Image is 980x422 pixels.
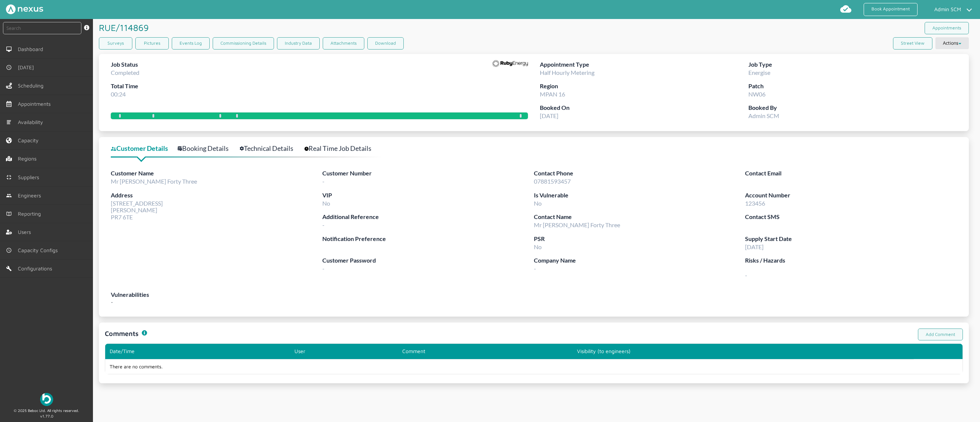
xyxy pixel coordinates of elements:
[534,212,745,222] label: Contact Name
[18,266,55,272] span: Configurations
[6,4,43,14] img: Nexus
[18,119,46,125] span: Availability
[3,22,81,34] input: Search by: Ref, PostCode, MPAN, MPRN, Account, Customer
[745,200,765,207] span: 123456
[322,169,534,178] label: Customer Number
[918,329,963,341] a: Add Comment
[322,191,534,200] label: VIP
[322,256,534,265] label: Customer Password
[492,60,528,67] img: Supplier Logo
[748,112,779,119] span: Admin SCM
[18,156,39,162] span: Regions
[304,143,380,154] a: Real Time Job Details
[240,143,302,154] a: Technical Details
[6,193,12,199] img: md-people.svg
[534,256,745,265] label: Company Name
[6,137,12,143] img: capacity-left-menu.svg
[748,69,770,76] span: Energise
[172,37,210,50] a: Events Log
[6,174,12,180] img: md-contract.svg
[18,247,61,253] span: Capacity Configs
[745,169,957,178] label: Contact Email
[6,266,12,272] img: md-build.svg
[893,37,932,50] button: Street View
[18,174,42,180] span: Suppliers
[534,178,571,185] span: 07881593457
[748,91,765,98] span: NW06
[745,191,957,200] label: Account Number
[540,112,558,119] span: [DATE]
[398,344,573,359] th: Comment
[178,143,237,154] a: Booking Details
[745,234,957,244] label: Supply Start Date
[6,46,12,52] img: md-desktop.svg
[540,103,748,112] label: Booked On
[322,265,325,272] span: -
[322,178,325,185] span: -
[534,169,745,178] label: Contact Phone
[99,19,151,36] h1: RUE/114869 ️️️
[840,3,852,15] img: md-cloud-done.svg
[105,329,139,339] h1: Comments
[6,229,12,235] img: user-left-menu.svg
[323,37,364,50] a: Attachments
[18,101,54,107] span: Appointments
[213,37,274,50] a: Commissioning Details
[18,193,44,199] span: Engineers
[534,191,745,200] label: Is Vulnerable
[540,82,748,91] label: Region
[111,290,957,311] div: -
[111,143,176,154] a: Customer Details
[748,82,957,91] label: Patch
[18,211,44,217] span: Reporting
[573,344,914,359] th: Visibility (to engineers)
[18,64,37,70] span: [DATE]
[864,3,918,16] a: Book Appointment
[534,221,620,228] span: Mr [PERSON_NAME] Forty Three
[322,212,534,222] label: Additional Reference
[745,256,957,265] label: Risks / Hazards
[105,344,290,359] th: Date/Time
[111,82,139,91] label: Total Time
[322,234,534,244] label: Notification Preference
[534,200,542,207] span: No
[322,221,325,228] span: -
[18,137,42,143] span: Capacity
[111,91,126,98] span: 00:24
[111,200,163,220] span: [STREET_ADDRESS] [PERSON_NAME] PR7 6TE
[6,119,12,125] img: md-list.svg
[745,243,764,250] span: [DATE]
[111,69,139,76] span: Completed
[367,37,404,50] button: Download
[6,211,12,217] img: md-book.svg
[6,101,12,107] img: appointments-left-menu.svg
[111,60,139,69] label: Job Status
[6,156,12,162] img: regions.left-menu.svg
[111,290,957,299] label: Vulnerabilities
[935,37,969,49] button: Actions
[40,393,53,406] img: Beboc Logo
[322,200,330,207] span: No
[111,191,322,200] label: Address
[540,91,565,98] span: MPAN 16
[540,69,594,76] span: Half Hourly Metering
[99,37,132,50] a: Surveys
[745,212,957,222] label: Contact SMS
[6,64,12,70] img: md-time.svg
[534,234,745,244] label: PSR
[6,247,12,253] img: md-time.svg
[277,37,320,50] a: Industry Data
[534,265,536,272] span: -
[290,344,398,359] th: User
[534,243,542,250] span: No
[135,37,169,50] a: Pictures
[18,46,46,52] span: Dashboard
[111,178,197,185] span: Mr [PERSON_NAME] Forty Three
[748,103,957,112] label: Booked By
[111,169,322,178] label: Customer Name
[925,22,969,34] a: Appointments
[105,359,914,374] td: There are no comments.
[748,60,957,69] label: Job Type
[6,83,12,89] img: scheduling-left-menu.svg
[540,60,748,69] label: Appointment Type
